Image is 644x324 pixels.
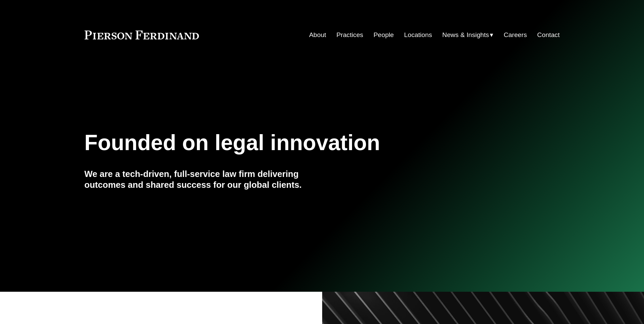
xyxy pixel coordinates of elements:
h1: Founded on legal innovation [85,130,481,155]
a: Practices [336,29,363,41]
a: People [373,29,394,41]
a: Locations [404,29,432,41]
a: Contact [537,29,559,41]
a: folder dropdown [442,29,494,41]
a: About [309,29,326,41]
a: Careers [504,29,527,41]
h4: We are a tech-driven, full-service law firm delivering outcomes and shared success for our global... [85,168,322,191]
span: News & Insights [442,29,489,41]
